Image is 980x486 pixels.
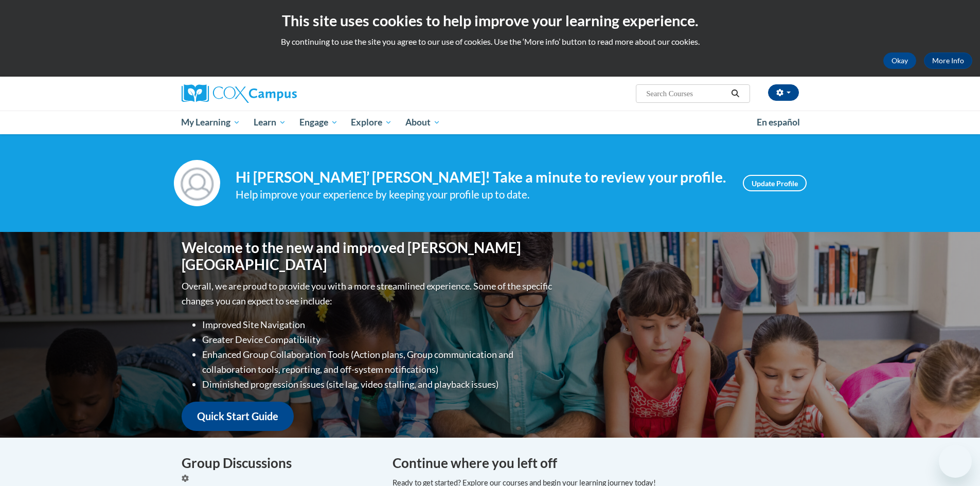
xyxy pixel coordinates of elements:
[236,169,727,186] h4: Hi [PERSON_NAME]’ [PERSON_NAME]! Take a minute to review your profile.
[293,111,345,134] a: Engage
[202,377,555,392] li: Diminished progression issues (site lag, video stalling, and playback issues)
[247,111,293,134] a: Learn
[883,52,916,69] button: Okay
[182,239,555,274] h1: Welcome to the new and improved [PERSON_NAME][GEOGRAPHIC_DATA]
[939,445,972,478] iframe: Button to launch messaging window
[743,175,807,191] a: Update Profile
[727,87,743,100] button: Search
[399,111,447,134] a: About
[202,317,555,332] li: Improved Site Navigation
[182,84,377,103] a: Cox Campus
[166,111,814,134] div: Main menu
[236,186,727,203] div: Help improve your experience by keeping your profile up to date.
[750,112,807,133] a: En español
[202,347,555,377] li: Enhanced Group Collaboration Tools (Action plans, Group communication and collaboration tools, re...
[645,87,727,100] input: Search Courses
[924,52,972,69] a: More Info
[8,36,972,47] p: By continuing to use the site you agree to our use of cookies. Use the ‘More info’ button to read...
[182,279,555,309] p: Overall, we are proud to provide you with a more streamlined experience. Some of the specific cha...
[768,84,799,101] button: Account Settings
[254,116,286,129] span: Learn
[299,116,338,129] span: Engage
[181,116,240,129] span: My Learning
[405,116,440,129] span: About
[175,111,247,134] a: My Learning
[182,453,377,473] h4: Group Discussions
[182,84,297,103] img: Cox Campus
[344,111,399,134] a: Explore
[174,160,220,206] img: Profile Image
[202,332,555,347] li: Greater Device Compatibility
[393,453,799,473] h4: Continue where you left off
[8,10,972,31] h2: This site uses cookies to help improve your learning experience.
[182,402,294,431] a: Quick Start Guide
[351,116,392,129] span: Explore
[757,117,800,128] span: En español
